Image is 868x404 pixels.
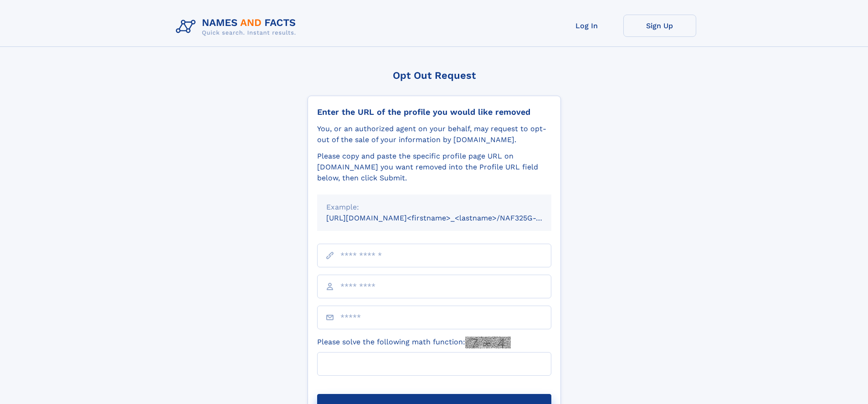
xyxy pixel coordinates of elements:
[317,107,551,117] div: Enter the URL of the profile you would like removed
[326,214,569,222] small: [URL][DOMAIN_NAME]<firstname>_<lastname>/NAF325G-xxxxxxxx
[172,15,303,39] img: Logo Names and Facts
[317,151,551,184] div: Please copy and paste the specific profile page URL on [DOMAIN_NAME] you want removed into the Pr...
[317,123,551,145] div: You, or an authorized agent on your behalf, may request to opt-out of the sale of your informatio...
[326,202,542,213] div: Example:
[317,337,511,348] label: Please solve the following math function:
[550,15,623,37] a: Log In
[623,15,696,37] a: Sign Up
[308,70,561,81] div: Opt Out Request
